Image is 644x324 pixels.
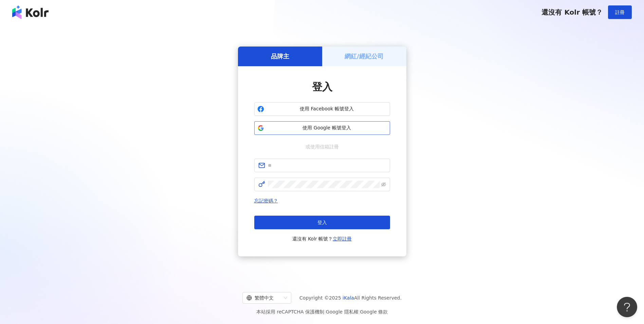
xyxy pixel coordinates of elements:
span: | [358,309,360,314]
div: 繁體中文 [246,292,281,303]
a: iKala [343,295,354,301]
a: 立即註冊 [333,236,352,241]
iframe: Help Scout Beacon - Open [617,297,637,317]
span: eye-invisible [381,182,386,187]
span: 登入 [312,81,332,93]
a: 忘記密碼？ [254,198,278,203]
span: Copyright © 2025 All Rights Reserved. [299,294,402,302]
span: | [324,309,326,314]
a: Google 隱私權 [326,309,358,314]
span: 使用 Google 帳號登入 [267,125,387,131]
a: Google 條款 [360,309,388,314]
h5: 網紅/經紀公司 [345,52,384,60]
span: 本站採用 reCAPTCHA 保護機制 [256,308,388,316]
h5: 品牌主 [271,52,289,60]
button: 註冊 [608,5,632,19]
span: 使用 Facebook 帳號登入 [267,106,387,112]
span: 登入 [317,220,327,225]
button: 登入 [254,216,390,229]
span: 註冊 [615,10,625,15]
button: 使用 Facebook 帳號登入 [254,102,390,116]
span: 還沒有 Kolr 帳號？ [541,8,603,16]
span: 還沒有 Kolr 帳號？ [292,235,352,243]
span: 或使用信箱註冊 [301,143,344,150]
img: logo [12,5,49,19]
button: 使用 Google 帳號登入 [254,121,390,135]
